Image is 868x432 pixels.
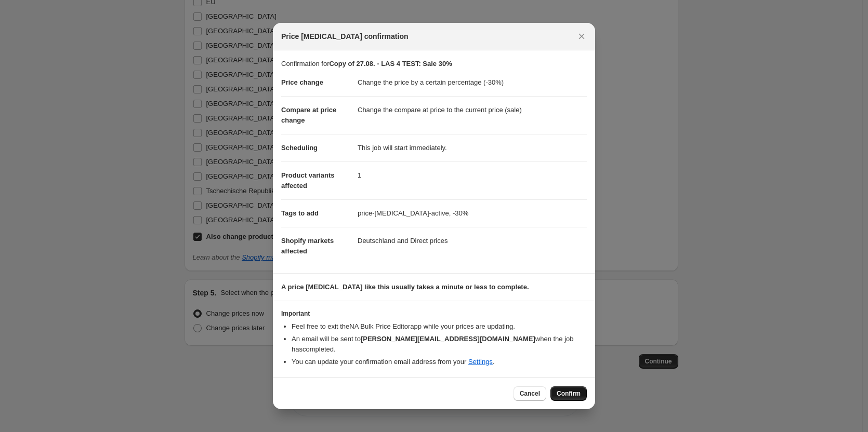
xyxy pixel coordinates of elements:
[550,386,587,401] button: Confirm
[281,106,336,124] span: Compare at price change
[358,227,587,254] dd: Deutschland and Direct prices
[281,144,318,152] span: Scheduling
[281,59,587,69] p: Confirmation for
[292,357,587,367] li: You can update your confirmation email address from your .
[281,78,323,86] span: Price change
[514,386,546,401] button: Cancel
[468,358,493,366] a: Settings
[292,334,587,355] li: An email will be sent to when the job has completed .
[358,134,587,161] dd: This job will start immediately.
[557,389,581,398] span: Confirm
[520,389,540,398] span: Cancel
[574,29,589,44] button: Close
[358,96,587,124] dd: Change the compare at price to the current price (sale)
[358,161,587,189] dd: 1
[281,283,529,291] b: A price [MEDICAL_DATA] like this usually takes a minute or less to complete.
[281,31,409,42] span: Price [MEDICAL_DATA] confirmation
[358,199,587,227] dd: price-[MEDICAL_DATA]-active, -30%
[281,209,319,217] span: Tags to add
[358,69,587,96] dd: Change the price by a certain percentage (-30%)
[361,335,535,343] b: [PERSON_NAME][EMAIL_ADDRESS][DOMAIN_NAME]
[281,309,587,318] h3: Important
[329,60,452,67] b: Copy of 27.08. - LAS 4 TEST: Sale 30%
[292,321,587,332] li: Feel free to exit the NA Bulk Price Editor app while your prices are updating.
[281,171,335,190] span: Product variants affected
[281,237,334,255] span: Shopify markets affected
